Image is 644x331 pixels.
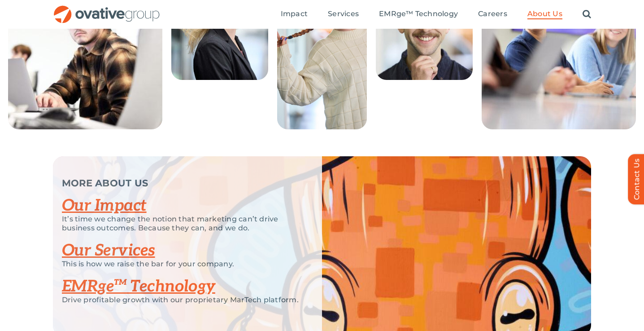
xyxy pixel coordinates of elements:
[478,9,507,18] span: Careers
[62,179,300,188] p: MORE ABOUT US
[62,277,215,296] a: EMRge™ Technology
[281,9,308,18] span: Impact
[583,9,591,19] a: Search
[281,9,308,19] a: Impact
[62,196,147,216] a: Our Impact
[328,9,359,18] span: Services
[527,9,562,19] a: About Us
[527,9,562,18] span: About Us
[328,9,359,19] a: Services
[62,241,155,260] a: Our Services
[379,9,458,18] span: EMRge™ Technology
[62,296,300,305] p: Drive profitable growth with our proprietary MarTech platform.
[379,9,458,19] a: EMRge™ Technology
[62,215,300,233] p: It’s time we change the notion that marketing can’t drive business outcomes. Because they can, an...
[478,9,507,19] a: Careers
[62,260,300,269] p: This is how we raise the bar for your company.
[53,4,161,13] a: OG_Full_horizontal_RGB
